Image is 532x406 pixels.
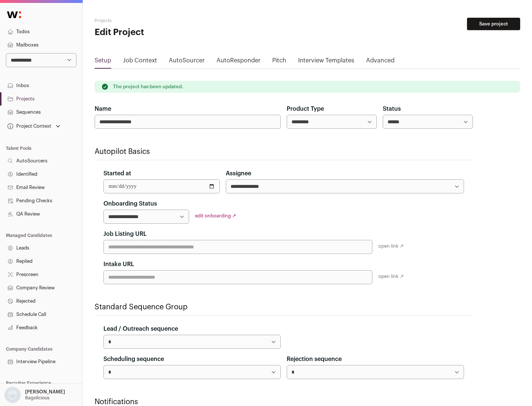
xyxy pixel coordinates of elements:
label: Scheduling sequence [103,355,164,364]
img: Wellfound [3,7,25,22]
label: Job Listing URL [103,230,147,238]
h2: Autopilot Basics [95,147,473,157]
label: Product Type [287,104,324,113]
a: AutoResponder [216,56,260,68]
label: Intake URL [103,260,134,269]
a: Interview Templates [298,56,354,68]
div: Project Context [6,123,51,129]
p: The project has been updated. [113,84,183,90]
h1: Edit Project [95,27,236,38]
button: Open dropdown [6,121,62,131]
a: Setup [95,56,111,68]
button: Save project [467,18,520,30]
label: Lead / Outreach sequence [103,324,178,333]
label: Rejection sequence [287,355,342,364]
label: Name [95,104,111,113]
p: [PERSON_NAME] [25,389,65,395]
a: Pitch [272,56,286,68]
img: nopic.png [4,387,21,403]
h2: Standard Sequence Group [95,302,473,312]
button: Open dropdown [3,387,66,403]
a: edit onboarding ↗ [195,213,236,218]
a: AutoSourcer [169,56,205,68]
label: Assignee [226,169,251,178]
h2: Projects [95,18,236,24]
label: Started at [103,169,131,178]
label: Status [383,104,401,113]
p: Bagelicious [25,395,50,401]
a: Job Context [123,56,157,68]
a: Advanced [366,56,395,68]
label: Onboarding Status [103,199,157,208]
